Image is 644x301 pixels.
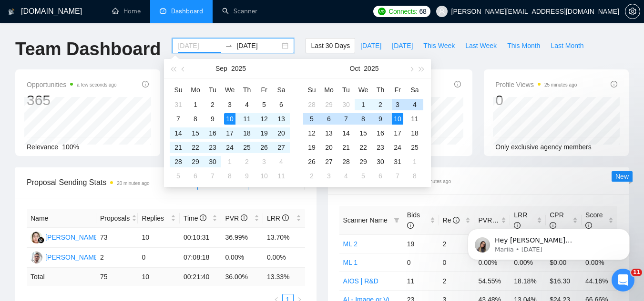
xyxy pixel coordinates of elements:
[306,142,317,153] div: 19
[409,99,420,110] div: 4
[221,268,263,286] td: 36.00 %
[273,140,290,155] td: 2025-09-27
[187,126,204,140] td: 2025-09-15
[306,99,317,110] div: 28
[389,169,406,183] td: 2025-11-07
[323,99,335,110] div: 29
[173,127,184,139] div: 14
[303,155,320,169] td: 2025-10-26
[238,97,256,112] td: 2025-09-04
[303,169,320,183] td: 2025-11-02
[409,156,420,167] div: 1
[372,169,389,183] td: 2025-11-06
[389,82,406,97] th: Fr
[337,169,355,183] td: 2025-11-04
[45,232,100,243] div: [PERSON_NAME]
[340,99,352,110] div: 30
[454,81,461,87] span: info-circle
[358,127,369,139] div: 15
[389,112,406,126] td: 2025-10-10
[311,40,350,51] span: Last 30 Days
[204,169,221,183] td: 2025-10-07
[190,142,201,153] div: 22
[263,228,305,248] td: 13.70%
[221,112,238,126] td: 2025-09-10
[77,82,116,87] time: a few seconds ago
[273,82,290,97] th: Sa
[142,81,149,87] span: info-circle
[375,156,386,167] div: 30
[320,140,337,155] td: 2025-10-20
[241,170,253,182] div: 9
[419,179,451,184] time: 25 minutes ago
[358,170,369,182] div: 5
[495,143,592,151] span: Only exclusive agency members
[31,252,42,263] img: BC
[170,140,187,155] td: 2025-09-21
[343,277,378,285] a: AIOS | R&D
[27,143,58,151] span: Relevance
[41,28,164,158] span: Hey [PERSON_NAME][EMAIL_ADDRESS][PERSON_NAME], Looks like your Upwork agency dtLabs ran out of co...
[409,113,420,125] div: 11
[403,272,439,290] td: 11
[320,82,337,97] th: Mo
[190,99,201,110] div: 1
[418,38,460,53] button: This Week
[355,126,372,140] td: 2025-10-15
[207,142,218,153] div: 23
[392,156,403,167] div: 31
[409,142,420,153] div: 25
[258,156,270,167] div: 3
[392,99,403,110] div: 3
[225,214,247,222] span: PVR
[221,248,263,268] td: 0.00%
[31,253,100,261] a: BC[PERSON_NAME]
[392,142,403,153] div: 24
[340,170,352,182] div: 4
[358,113,369,125] div: 8
[256,169,273,183] td: 2025-10-10
[306,170,317,182] div: 2
[340,127,352,139] div: 14
[96,268,138,286] td: 75
[142,213,169,223] span: Replies
[372,126,389,140] td: 2025-10-16
[160,8,166,14] span: dashboard
[320,97,337,112] td: 2025-09-29
[303,140,320,155] td: 2025-10-19
[355,97,372,112] td: 2025-10-01
[263,248,305,268] td: 0.00%
[392,170,403,182] div: 7
[138,268,180,286] td: 10
[238,126,256,140] td: 2025-09-18
[170,126,187,140] td: 2025-09-14
[256,112,273,126] td: 2025-09-12
[96,248,138,268] td: 2
[323,127,335,139] div: 13
[364,59,378,78] button: 2025
[337,140,355,155] td: 2025-10-21
[138,209,180,228] th: Replies
[419,6,427,17] span: 68
[238,112,256,126] td: 2025-09-11
[241,156,253,167] div: 2
[350,59,360,78] button: Oct
[190,113,201,125] div: 8
[38,237,44,243] img: gigradar-bm.png
[27,79,117,90] span: Opportunities
[173,170,184,182] div: 5
[170,169,187,183] td: 2025-10-05
[611,81,617,87] span: info-circle
[180,228,222,248] td: 00:10:31
[276,142,287,153] div: 27
[372,82,389,97] th: Th
[256,126,273,140] td: 2025-09-19
[306,156,317,167] div: 26
[409,127,420,139] div: 18
[204,140,221,155] td: 2025-09-23
[21,29,37,44] img: Profile image for Mariia
[337,155,355,169] td: 2025-10-28
[625,8,640,15] span: setting
[27,268,96,286] td: Total
[546,272,582,290] td: $16.30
